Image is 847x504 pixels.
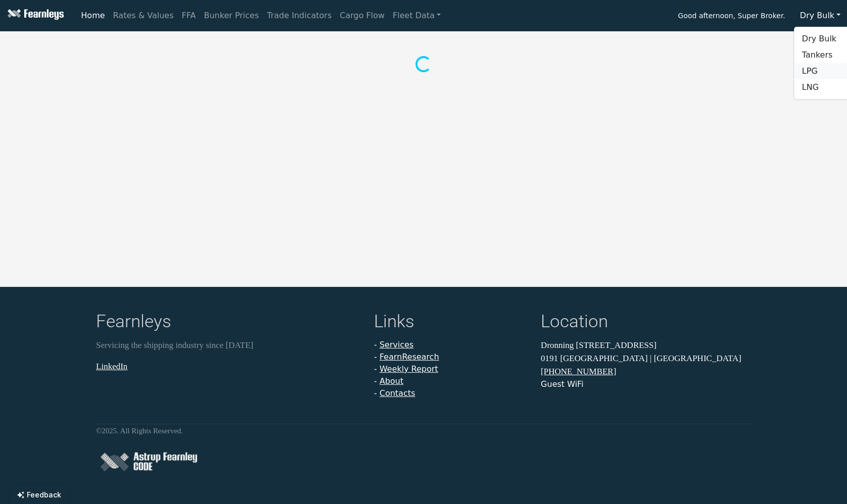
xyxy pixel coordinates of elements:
a: Home [77,6,109,26]
a: Fleet Data [389,6,445,26]
li: - [374,339,529,351]
a: Cargo Flow [336,6,389,26]
a: About [380,376,403,386]
a: Services [380,340,413,349]
h4: Links [374,311,529,335]
a: Bunker Prices [200,6,263,26]
button: Dry Bulk [793,6,847,25]
li: - [374,375,529,387]
a: Weekly Report [380,364,438,374]
p: 0191 [GEOGRAPHIC_DATA] | [GEOGRAPHIC_DATA] [541,351,751,365]
li: - [374,363,529,375]
p: Dronning [STREET_ADDRESS] [541,339,751,352]
a: FFA [178,6,200,26]
a: [PHONE_NUMBER] [541,367,616,376]
img: Fearnleys Logo [5,9,64,22]
a: FearnResearch [380,352,439,362]
a: Trade Indicators [263,6,336,26]
a: Contacts [380,388,415,398]
button: Guest WiFi [541,378,583,390]
small: © 2025 . All Rights Reserved. [96,427,183,435]
h4: Fearnleys [96,311,362,335]
li: - [374,351,529,363]
a: Rates & Values [109,6,178,26]
p: Servicing the shipping industry since [DATE] [96,339,362,352]
span: Good afternoon, Super Broker. [678,8,785,25]
li: - [374,387,529,399]
h4: Location [541,311,751,335]
a: LinkedIn [96,361,127,371]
